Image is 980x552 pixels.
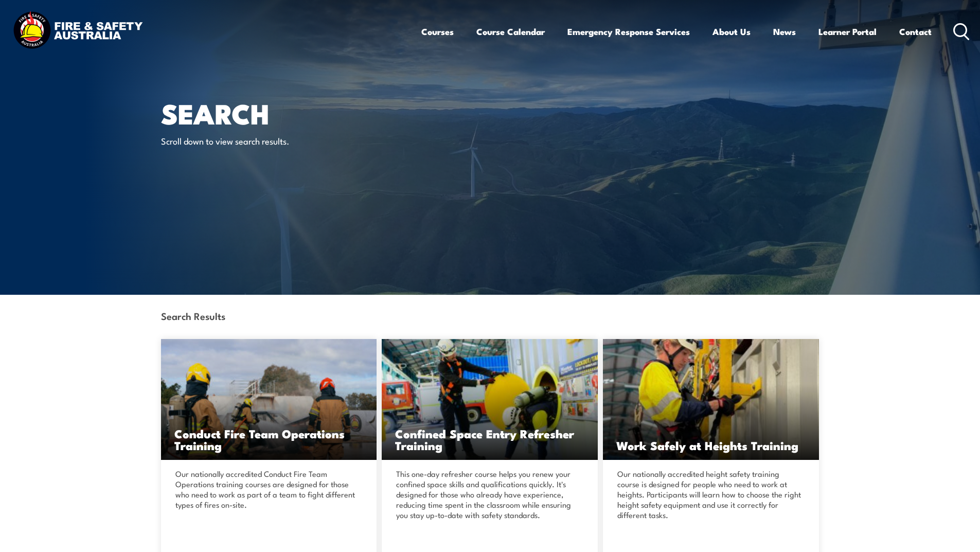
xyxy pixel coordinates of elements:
p: Scroll down to view search results. [161,135,349,147]
p: This one-day refresher course helps you renew your confined space skills and qualifications quick... [396,469,580,520]
a: Learner Portal [818,18,877,45]
img: Work Safely at Heights Training (1) [603,339,819,460]
a: News [773,18,796,45]
a: Work Safely at Heights Training [603,339,819,460]
a: About Us [712,18,751,45]
a: Courses [421,18,454,45]
p: Our nationally accredited Conduct Fire Team Operations training courses are designed for those wh... [175,469,360,510]
a: Conduct Fire Team Operations Training [161,339,377,460]
a: Emergency Response Services [567,18,690,45]
a: Confined Space Entry Refresher Training [382,339,598,460]
a: Course Calendar [476,18,545,45]
p: Our nationally accredited height safety training course is designed for people who need to work a... [617,469,801,520]
h3: Confined Space Entry Refresher Training [395,428,584,451]
h1: Search [161,101,415,125]
img: Fire Team Operations [161,339,377,460]
h3: Work Safely at Heights Training [616,439,806,451]
a: Contact [899,18,932,45]
strong: Search Results [161,309,225,323]
h3: Conduct Fire Team Operations Training [174,428,364,451]
img: Confined Space Entry Training [382,339,598,460]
